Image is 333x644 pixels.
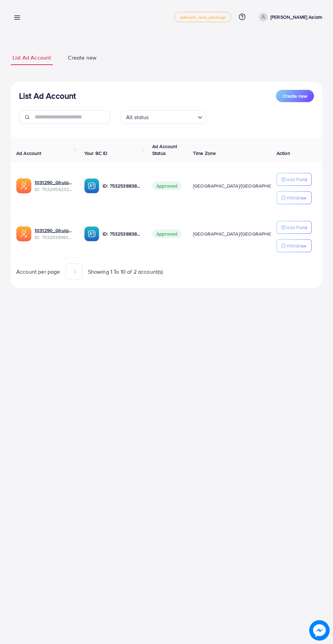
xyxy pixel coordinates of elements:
[286,194,306,202] p: Withdraw
[193,150,216,157] span: Time Zone
[35,234,73,241] span: ID: 7532538961244635153
[35,179,73,193] div: <span class='underline'>1031290_Ghulam Rasool Aslam 2_1753902599199</span></br>7532954232266326017
[35,179,73,186] a: 1031290_Ghulam Rasool Aslam 2_1753902599199
[286,242,306,250] p: Withdraw
[277,239,312,252] button: Withdraw
[125,112,150,122] span: All status
[152,143,177,157] span: Ad Account Status
[103,230,141,238] p: ID: 7532538838637019152
[13,54,51,62] span: List Ad Account
[286,175,307,183] p: Add Fund
[16,178,31,193] img: ic-ads-acc.e4c84228.svg
[277,173,312,186] button: Add Fund
[151,111,195,122] input: Search for option
[16,226,31,241] img: ic-ads-acc.e4c84228.svg
[88,268,163,276] span: Showing 1 To 10 of 2 account(s)
[270,13,322,21] p: [PERSON_NAME] Aslam
[35,227,73,241] div: <span class='underline'>1031290_Ghulam Rasool Aslam_1753805901568</span></br>7532538961244635153
[84,150,108,157] span: Your BC ID
[35,227,73,234] a: 1031290_Ghulam Rasool Aslam_1753805901568
[16,150,41,157] span: Ad Account
[152,181,181,190] span: Approved
[180,15,226,19] span: adreach_new_package
[276,90,314,102] button: Create new
[35,186,73,193] span: ID: 7532954232266326017
[84,178,99,193] img: ic-ba-acc.ded83a64.svg
[277,191,312,204] button: Withdraw
[16,268,60,276] span: Account per page
[283,93,307,99] span: Create new
[277,221,312,234] button: Add Fund
[19,91,76,101] h3: List Ad Account
[121,110,206,124] div: Search for option
[84,226,99,241] img: ic-ba-acc.ded83a64.svg
[286,223,307,231] p: Add Fund
[256,13,322,21] a: [PERSON_NAME] Aslam
[103,182,141,190] p: ID: 7532538838637019152
[277,150,290,157] span: Action
[193,230,287,237] span: [GEOGRAPHIC_DATA]/[GEOGRAPHIC_DATA]
[152,229,181,238] span: Approved
[174,12,231,22] a: adreach_new_package
[309,620,330,641] img: image
[193,182,287,189] span: [GEOGRAPHIC_DATA]/[GEOGRAPHIC_DATA]
[68,54,97,62] span: Create new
